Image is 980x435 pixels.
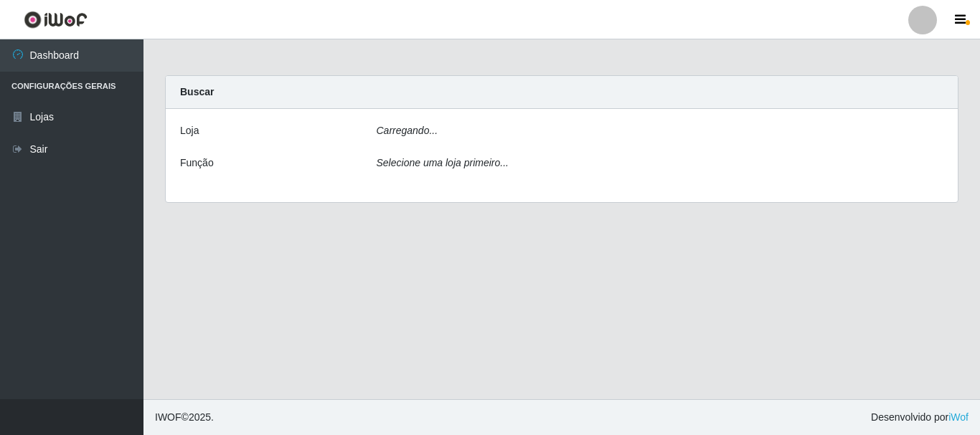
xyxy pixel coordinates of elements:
[377,125,438,136] i: Carregando...
[155,411,182,423] span: IWOF
[948,411,969,423] a: iWof
[155,410,214,425] span: © 2025 .
[377,157,509,168] i: Selecione uma loja primeiro...
[871,410,969,425] span: Desenvolvido por
[180,86,214,97] strong: Buscar
[180,123,199,138] label: Loja
[180,156,214,171] label: Função
[24,11,88,29] img: CoreUI Logo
